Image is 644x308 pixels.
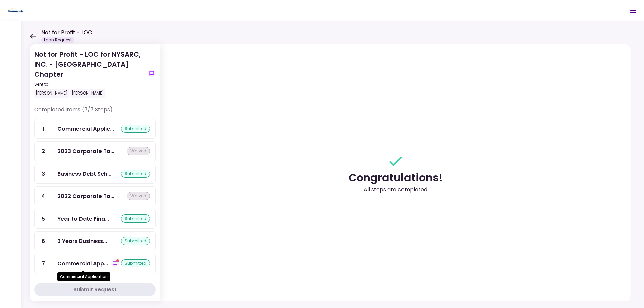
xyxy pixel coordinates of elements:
[121,125,150,133] div: submitted
[57,170,111,178] div: Business Debt Schedule
[57,125,114,133] div: Commercial Application
[41,37,74,43] div: Loan Request
[34,164,156,184] a: 3Business Debt Schedulesubmitted
[70,89,105,98] div: [PERSON_NAME]
[625,3,641,19] button: Open menu
[35,164,52,183] div: 3
[127,192,150,200] div: waived
[57,237,107,245] div: 3 Years Business Tax Returns
[7,6,24,16] img: Partner icon
[41,28,92,37] h1: Not for Profit - LOC
[35,119,52,138] div: 1
[34,141,156,161] a: 22023 Corporate Tax Returnswaived
[34,119,156,139] a: 1Commercial Applicationsubmitted
[57,147,114,156] div: 2023 Corporate Tax Returns
[127,147,150,155] div: waived
[348,170,443,186] div: Congratulations!
[121,214,150,223] div: submitted
[34,81,145,87] div: Sent to:
[57,272,110,281] div: Commercial Application
[35,187,52,206] div: 4
[364,186,427,194] div: All steps are completed
[57,214,109,223] div: Year to Date Financials
[148,69,156,77] button: show-messages
[34,186,156,206] a: 42022 Corporate Tax Returnswaived
[121,259,150,267] div: submitted
[34,283,156,296] button: Submit Request
[57,192,114,200] div: 2022 Corporate Tax Returns
[35,142,52,161] div: 2
[35,209,52,228] div: 5
[34,49,145,98] div: Not for Profit - LOC for NYSARC, INC. - [GEOGRAPHIC_DATA] Chapter
[57,259,108,268] div: Commercial Application
[73,286,117,294] div: Submit Request
[34,231,156,251] a: 63 Years Business Tax Returnssubmitted
[34,254,156,273] a: 7Commercial Applicationshow-messagessubmitted
[121,237,150,245] div: submitted
[34,106,156,119] div: Completed items (7/7 Steps)
[121,170,150,178] div: submitted
[34,209,156,229] a: 5Year to Date Financialssubmitted
[34,89,69,98] div: [PERSON_NAME]
[111,259,119,267] button: show-messages
[35,254,52,273] div: 7
[35,232,52,251] div: 6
